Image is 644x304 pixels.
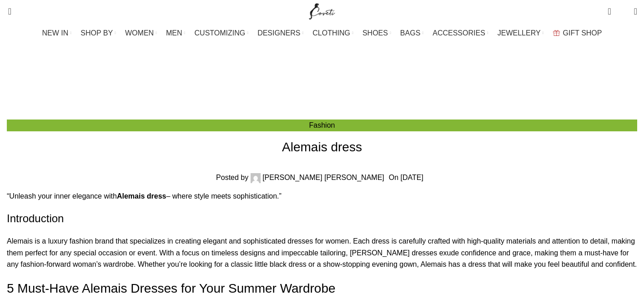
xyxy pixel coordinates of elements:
[618,2,627,20] div: My Wishlist
[498,29,541,37] span: JEWELLERY
[302,83,321,90] a: Home
[195,24,249,42] a: CUSTOMIZING
[620,9,627,16] span: 0
[330,83,356,90] a: Fashion
[433,24,488,42] a: ACCESSORIES
[42,29,69,37] span: NEW IN
[2,2,11,20] a: Search
[7,279,637,297] h1: 5 Must-Have Alemais Dresses for Your Summer Wardrobe
[257,24,303,42] a: DESIGNERS
[433,29,485,37] span: ACCESSORIES
[117,192,166,200] strong: Alemais dress
[7,190,637,202] p: “Unleash your inner elegance with – where style meets sophistication.”
[553,30,560,36] img: GiftBag
[262,174,384,181] a: [PERSON_NAME] [PERSON_NAME]
[400,29,420,37] span: BAGS
[216,174,248,181] span: Posted by
[498,24,544,42] a: JEWELLERY
[195,29,246,37] span: CUSTOMIZING
[80,29,113,37] span: SHOP BY
[307,7,337,15] a: Site logo
[251,173,261,183] img: author-avatar
[7,211,637,226] h2: Introduction
[166,29,182,37] span: MEN
[125,29,154,37] span: WOMEN
[389,174,423,181] time: On [DATE]
[125,24,157,42] a: WOMEN
[609,5,615,11] span: 0
[553,24,602,42] a: GIFT SHOP
[166,24,185,42] a: MEN
[7,235,637,270] p: Alemais is a luxury fashion brand that specializes in creating elegant and sophisticated dresses ...
[309,52,349,76] h3: Blog
[42,24,72,42] a: NEW IN
[312,29,350,37] span: CLOTHING
[312,24,353,42] a: CLOTHING
[7,138,637,156] h1: Alemais dress
[563,29,602,37] span: GIFT SHOP
[400,24,423,42] a: BAGS
[80,24,116,42] a: SHOP BY
[362,29,388,37] span: SHOES
[362,24,391,42] a: SHOES
[257,29,300,37] span: DESIGNERS
[603,2,615,20] a: 0
[309,121,335,129] a: Fashion
[2,24,642,42] div: Main navigation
